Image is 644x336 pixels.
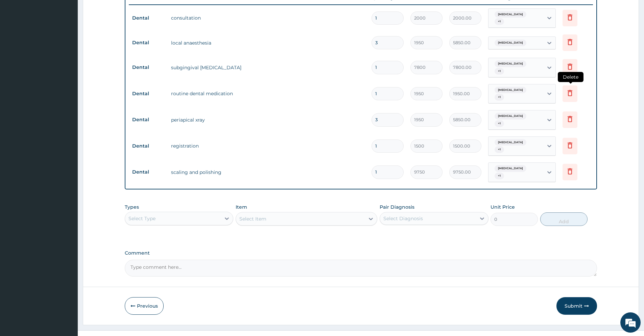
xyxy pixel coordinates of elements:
[380,204,414,210] label: Pair Diagnosis
[168,87,368,100] td: routine dental medication
[129,36,168,49] td: Dental
[3,184,129,208] textarea: Type your message and hit 'Enter'
[125,204,139,210] label: Types
[540,212,588,226] button: Add
[129,61,168,74] td: Dental
[495,11,526,18] span: [MEDICAL_DATA]
[129,12,168,24] td: Dental
[558,72,583,82] span: Delete
[495,60,526,67] span: [MEDICAL_DATA]
[13,34,27,51] img: d_794563401_company_1708531726252_794563401
[491,204,515,210] label: Unit Price
[129,166,168,178] td: Dental
[236,204,247,210] label: Item
[495,87,526,94] span: [MEDICAL_DATA]
[495,120,504,127] span: + 1
[128,215,156,222] div: Select Type
[168,139,368,153] td: registration
[495,113,526,120] span: [MEDICAL_DATA]
[495,94,504,101] span: + 1
[495,18,504,25] span: + 1
[111,3,127,20] div: Minimize live chat window
[168,11,368,25] td: consultation
[495,139,526,146] span: [MEDICAL_DATA]
[383,215,423,222] div: Select Diagnosis
[495,173,504,179] span: + 1
[168,113,368,127] td: periapical xray
[168,165,368,179] td: scaling and polishing
[556,297,597,315] button: Submit
[129,140,168,152] td: Dental
[495,165,526,172] span: [MEDICAL_DATA]
[129,113,168,126] td: Dental
[495,146,504,153] span: + 1
[35,38,114,47] div: Chat with us now
[168,36,368,50] td: local anaesthesia
[39,85,93,153] span: We're online!
[495,68,504,75] span: + 1
[125,297,164,315] button: Previous
[495,40,526,46] span: [MEDICAL_DATA]
[125,250,597,256] label: Comment
[168,61,368,74] td: subgingival [MEDICAL_DATA]
[129,87,168,100] td: Dental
